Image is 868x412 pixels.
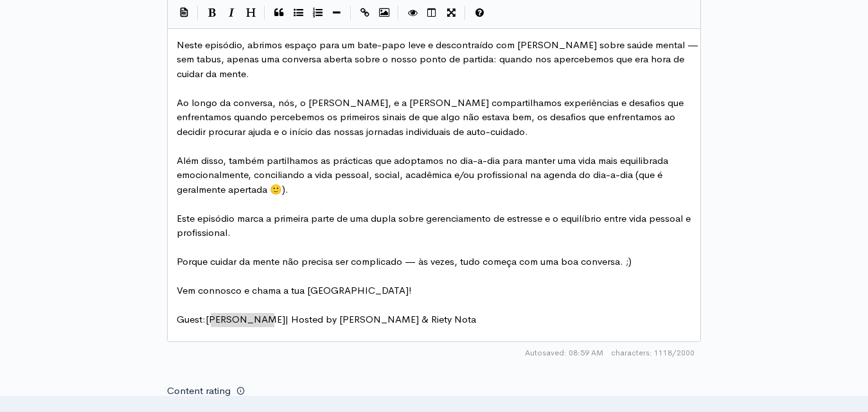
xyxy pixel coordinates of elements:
[465,6,466,21] i: |
[177,96,686,138] span: Ao longo da conversa, nós, o [PERSON_NAME], e a [PERSON_NAME] compartilhamos experiências e desaf...
[167,378,231,404] label: Content rating
[177,39,701,80] span: Neste episódio, abrimos espaço para um bate-papo leve e descontraído com [PERSON_NAME] sobre saúd...
[288,3,308,22] button: Generic List
[241,3,260,22] button: Heading
[398,6,399,21] i: |
[269,3,288,22] button: Quote
[222,3,241,22] button: Italic
[403,3,422,22] button: Toggle Preview
[177,212,693,239] span: Este episódio marca a primeira parte de uma dupla sobre gerenciamento de estresse e o equilíbrio ...
[264,6,265,21] i: |
[375,3,394,22] button: Insert Image
[177,313,476,325] span: Guest: | Hosted by [PERSON_NAME] & Riety Nota
[350,6,351,21] i: |
[525,347,603,359] span: Autosaved: 08:59 AM
[174,2,193,21] button: Insert Show Notes Template
[422,3,441,22] button: Toggle Side by Side
[177,284,412,296] span: Vem connosco e chama a tua [GEOGRAPHIC_DATA]!
[327,3,346,22] button: Insert Horizontal Line
[441,3,461,22] button: Toggle Fullscreen
[177,255,632,267] span: Porque cuidar da mente não precisa ser complicado — às vezes, tudo começa com uma boa conversa. ;)
[355,3,375,22] button: Create Link
[206,313,285,325] span: [PERSON_NAME]
[202,3,222,22] button: Bold
[197,6,199,21] i: |
[470,3,489,22] button: Markdown Guide
[177,154,671,195] span: Além disso, também partilhamos as prácticas que adoptamos no dia-a-dia para manter uma vida mais ...
[611,347,695,359] span: 1118/2000
[308,3,327,22] button: Numbered List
